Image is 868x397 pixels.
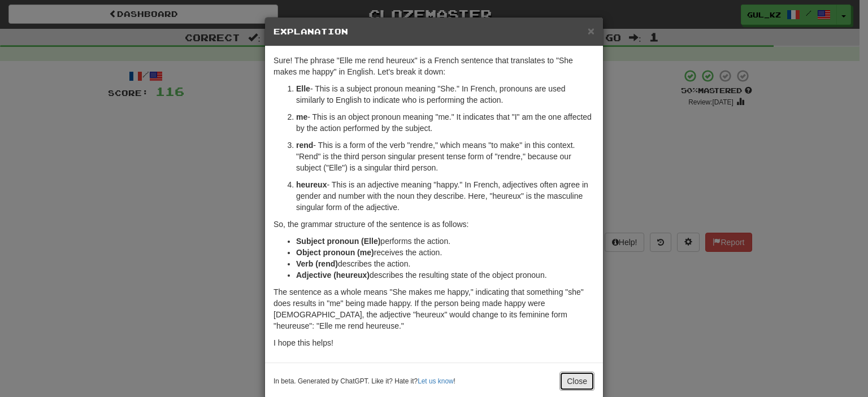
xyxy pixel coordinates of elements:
[274,55,594,77] p: Sure! The phrase "Elle me rend heureux" is a French sentence that translates to "She makes me hap...
[274,286,594,331] p: The sentence as a whole means "She makes me happy," indicating that something "she" does results ...
[296,271,370,280] strong: Adjective (heureux)
[296,180,327,189] strong: heureux
[274,377,455,386] small: In beta. Generated by ChatGPT. Like it? Hate it? !
[559,372,594,391] button: Close
[588,25,594,37] button: Close
[296,259,338,268] strong: Verb (rend)
[296,139,594,173] p: - This is a form of the verb "rendre," which means "to make" in this context. "Rend" is the third...
[296,111,594,134] p: - This is an object pronoun meaning "me." It indicates that "I" am the one affected by the action...
[296,84,310,93] strong: Elle
[296,179,594,213] p: - This is an adjective meaning "happy." In French, adjectives often agree in gender and number wi...
[296,248,374,257] strong: Object pronoun (me)
[296,141,313,150] strong: rend
[296,83,594,106] p: - This is a subject pronoun meaning "She." In French, pronouns are used similarly to English to i...
[588,24,594,37] span: ×
[296,112,307,121] strong: me
[418,377,453,385] a: Let us know
[274,26,594,37] h5: Explanation
[296,247,594,258] li: receives the action.
[274,337,594,348] p: I hope this helps!
[274,219,594,230] p: So, the grammar structure of the sentence is as follows:
[296,269,594,281] li: describes the resulting state of the object pronoun.
[296,258,594,269] li: describes the action.
[296,237,380,246] strong: Subject pronoun (Elle)
[296,235,594,247] li: performs the action.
